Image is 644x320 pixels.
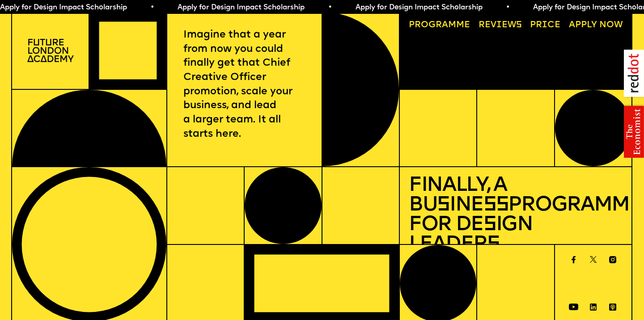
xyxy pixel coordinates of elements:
span: • [505,4,509,11]
span: ss [483,195,508,216]
a: Programme [404,17,475,34]
a: Price [525,17,565,34]
span: s [487,234,500,255]
span: A [569,21,575,29]
span: s [483,215,496,236]
a: Apply now [564,17,627,34]
a: Reviews [474,17,526,34]
span: a [442,21,448,29]
p: Imagine that a year from now you could finally get that Chief Creative Officer promotion, scale y... [183,28,305,142]
span: • [150,4,154,11]
span: • [328,4,332,11]
h1: Finally, a Bu ine Programme for De ign Leader [409,176,623,254]
span: s [437,195,449,216]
